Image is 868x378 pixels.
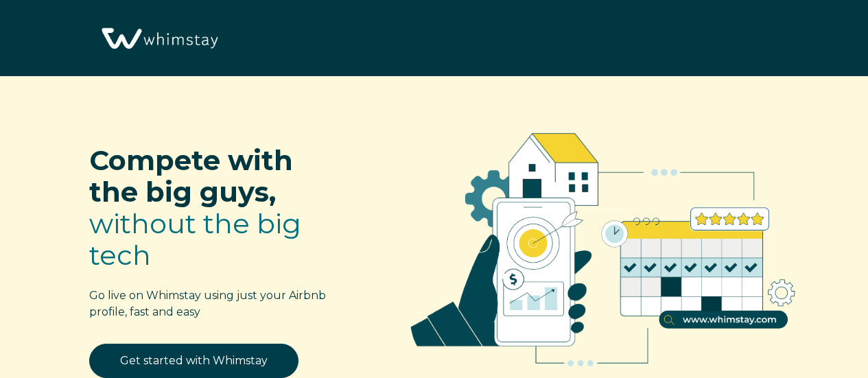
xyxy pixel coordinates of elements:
[89,206,301,272] span: without the big tech
[89,143,293,209] span: Compete with the big guys,
[89,344,298,378] a: Get started with Whimstay
[96,7,222,71] img: Whimstay Logo-02 1
[89,289,326,318] span: Go live on Whimstay using just your Airbnb profile, fast and easy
